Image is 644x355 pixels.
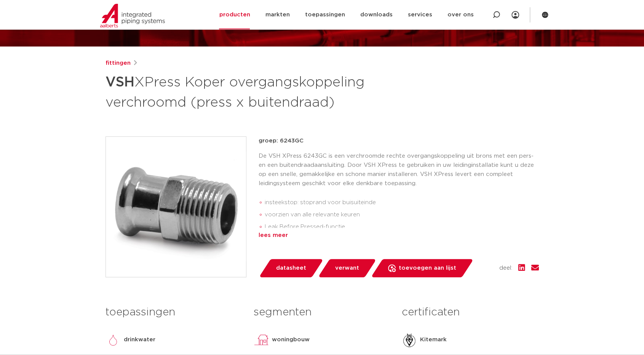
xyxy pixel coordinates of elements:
h3: segmenten [254,305,390,320]
li: insteekstop: stoprand voor buisuiteinde [265,197,539,209]
h3: toepassingen [105,305,242,320]
p: groep: 6243GC [259,136,539,146]
a: fittingen [105,59,131,68]
p: Kitemark [420,335,447,344]
li: Leak Before Pressed-functie [265,221,539,233]
p: woningbouw [272,335,310,344]
span: toevoegen aan lijst [399,262,456,274]
h3: certificaten [402,305,539,320]
div: lees meer [259,231,539,240]
strong: VSH [105,75,134,89]
img: Product Image for VSH XPress Koper overgangskoppeling verchroomd (press x buitendraad) [106,137,246,277]
span: verwant [335,262,359,274]
img: woningbouw [254,332,269,347]
p: drinkwater [124,335,155,344]
li: voorzien van alle relevante keuren [265,209,539,221]
span: datasheet [276,262,306,274]
p: De VSH XPress 6243GC is een verchroomde rechte overgangskoppeling uit brons met een pers- en een ... [259,152,539,188]
img: Kitemark [402,332,417,347]
span: deel: [499,264,512,273]
a: datasheet [259,259,323,277]
h1: XPress Koper overgangskoppeling verchroomd (press x buitendraad) [105,71,392,112]
a: verwant [318,259,376,277]
div: my IPS [511,6,519,23]
img: drinkwater [105,332,121,347]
